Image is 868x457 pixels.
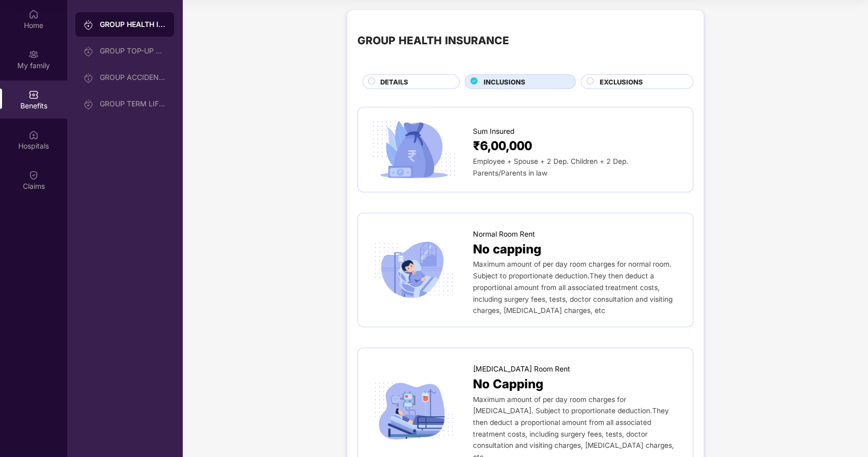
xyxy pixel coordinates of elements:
img: icon [368,118,460,181]
div: GROUP HEALTH INSURANCE [357,33,509,49]
img: icon [368,379,460,442]
span: INCLUSIONS [484,77,525,87]
img: svg+xml;base64,PHN2ZyBpZD0iQ2xhaW0iIHhtbG5zPSJodHRwOi8vd3d3LnczLm9yZy8yMDAwL3N2ZyIgd2lkdGg9IjIwIi... [29,170,39,180]
div: GROUP TERM LIFE INSURANCE [100,100,166,108]
img: svg+xml;base64,PHN2ZyB3aWR0aD0iMjAiIGhlaWdodD0iMjAiIHZpZXdCb3g9IjAgMCAyMCAyMCIgZmlsbD0ibm9uZSIgeG... [83,46,94,56]
img: svg+xml;base64,PHN2ZyBpZD0iSG9zcGl0YWxzIiB4bWxucz0iaHR0cDovL3d3dy53My5vcmcvMjAwMC9zdmciIHdpZHRoPS... [29,130,39,140]
span: Maximum amount of per day room charges for normal room. Subject to proportionate deduction.They t... [473,260,673,315]
img: svg+xml;base64,PHN2ZyB3aWR0aD0iMjAiIGhlaWdodD0iMjAiIHZpZXdCb3g9IjAgMCAyMCAyMCIgZmlsbD0ibm9uZSIgeG... [83,73,94,83]
img: svg+xml;base64,PHN2ZyBpZD0iSG9tZSIgeG1sbnM9Imh0dHA6Ly93d3cudzMub3JnLzIwMDAvc3ZnIiB3aWR0aD0iMjAiIG... [29,9,39,19]
img: svg+xml;base64,PHN2ZyBpZD0iQmVuZWZpdHMiIHhtbG5zPSJodHRwOi8vd3d3LnczLm9yZy8yMDAwL3N2ZyIgd2lkdGg9Ij... [29,90,39,100]
div: GROUP ACCIDENTAL INSURANCE [100,73,166,81]
span: [MEDICAL_DATA] Room Rent [473,363,570,375]
img: svg+xml;base64,PHN2ZyB3aWR0aD0iMjAiIGhlaWdodD0iMjAiIHZpZXdCb3g9IjAgMCAyMCAyMCIgZmlsbD0ibm9uZSIgeG... [83,99,94,109]
span: No capping [473,240,541,259]
span: DETAILS [380,77,408,87]
img: icon [368,238,460,302]
span: EXCLUSIONS [600,77,643,87]
span: ₹6,00,000 [473,136,532,156]
span: Employee + Spouse + 2 Dep. Children + 2 Dep. Parents/Parents in law [473,157,628,177]
img: svg+xml;base64,PHN2ZyB3aWR0aD0iMjAiIGhlaWdodD0iMjAiIHZpZXdCb3g9IjAgMCAyMCAyMCIgZmlsbD0ibm9uZSIgeG... [83,20,94,30]
img: svg+xml;base64,PHN2ZyB3aWR0aD0iMjAiIGhlaWdodD0iMjAiIHZpZXdCb3g9IjAgMCAyMCAyMCIgZmlsbD0ibm9uZSIgeG... [29,49,39,60]
span: Normal Room Rent [473,228,535,240]
span: No Capping [473,375,543,394]
div: GROUP TOP-UP POLICY [100,47,166,55]
span: Sum Insured [473,126,515,137]
div: GROUP HEALTH INSURANCE [100,19,166,30]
